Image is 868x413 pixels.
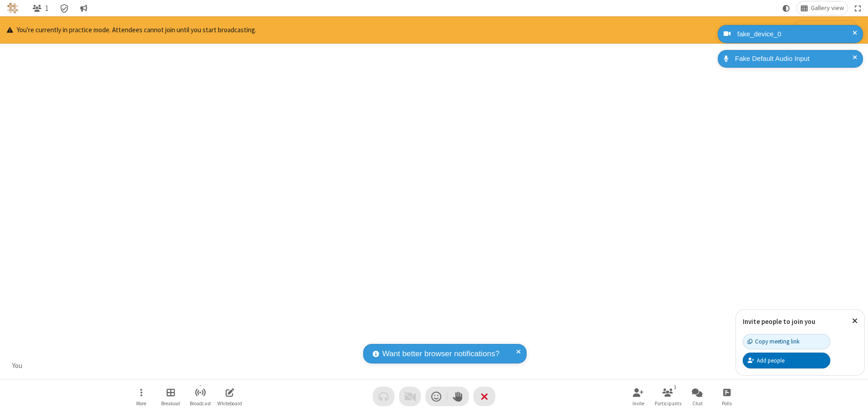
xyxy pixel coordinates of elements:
[157,383,184,409] button: Manage Breakout Rooms
[625,383,652,409] button: Invite participants (Alt+I)
[399,387,421,406] button: Video
[382,348,499,360] span: Want better browser notifications?
[722,401,732,406] span: Polls
[190,401,211,406] span: Broadcast
[654,383,681,409] button: Open participant list
[713,383,740,409] button: Open poll
[9,361,26,371] div: You
[797,1,848,15] button: Change layout
[128,383,155,409] button: Open menu
[851,1,865,15] button: Fullscreen
[473,387,495,406] button: End or leave meeting
[7,3,18,14] img: QA Selenium DO NOT DELETE OR CHANGE
[216,383,243,409] button: Open shared whiteboard
[845,310,864,332] button: Close popover
[45,4,49,13] span: 1
[692,401,703,406] span: Chat
[793,20,858,40] button: Start broadcasting
[684,383,711,409] button: Open chat
[29,1,52,15] button: Open participant list
[811,5,844,12] span: Gallery view
[743,334,830,349] button: Copy meeting link
[748,337,799,346] div: Copy meeting link
[779,1,794,15] button: Using system theme
[734,29,856,40] div: fake_device_0
[425,387,447,406] button: Send a reaction
[743,353,830,368] button: Add people
[56,1,73,15] div: Meeting details Encryption enabled
[76,1,91,15] button: Conversation
[161,401,180,406] span: Breakout
[136,401,146,406] span: More
[732,54,856,64] div: Fake Default Audio Input
[447,387,469,406] button: Raise hand
[7,25,256,35] p: You're currently in practice mode. Attendees cannot join until you start broadcasting.
[743,317,815,326] label: Invite people to join you
[671,383,679,391] div: 1
[655,401,681,406] span: Participants
[217,401,242,406] span: Whiteboard
[632,401,644,406] span: Invite
[187,383,214,409] button: Start broadcast
[373,387,395,406] button: Audio problem - check your Internet connection or call by phone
